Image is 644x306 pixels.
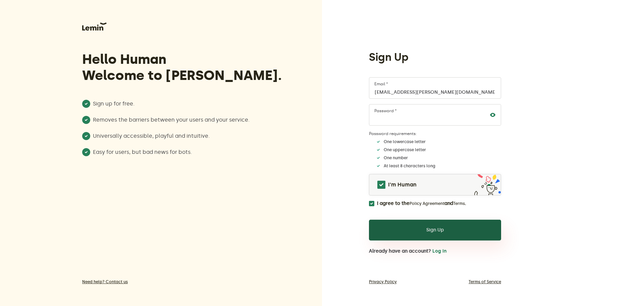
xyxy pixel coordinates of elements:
li: At least 8 characters long [376,163,501,169]
button: Log in [432,249,446,254]
label: Password * [374,108,397,114]
a: Terms of Service [469,279,501,285]
img: Lemin logo [82,23,107,31]
li: One uppercase letter [376,147,501,152]
label: I agree to the and . [377,201,466,206]
a: Privacy Policy [369,279,397,285]
span: Already have an account? [369,249,431,254]
li: Universally accessible, playful and intuitive. [82,132,286,140]
a: Need help? Contact us [82,279,286,285]
label: Password requirements: [369,131,501,136]
li: Removes the barriers between your users and your service. [82,116,286,124]
input: Email * [369,77,501,99]
li: One lowercase letter [376,139,501,144]
h3: Hello Human Welcome to [PERSON_NAME]. [82,51,286,84]
span: I'm Human [388,181,417,189]
a: Terms [453,201,465,206]
li: Sign up for free. [82,100,286,108]
a: Policy Agreement [410,201,444,206]
label: Email * [374,81,388,87]
h1: Sign Up [369,50,409,64]
button: Sign Up [369,220,501,241]
li: One number [376,155,501,161]
li: Easy for users, but bad news for bots. [82,148,286,156]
